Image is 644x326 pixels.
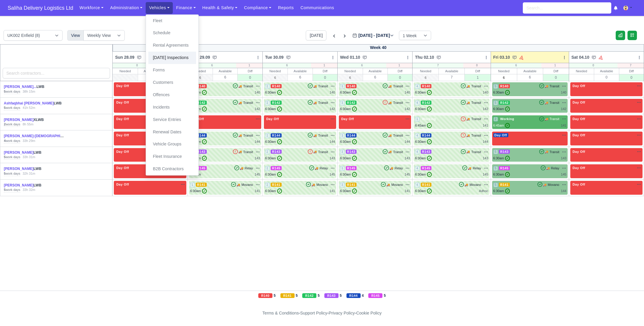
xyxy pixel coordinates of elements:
div: 0 [619,74,644,81]
div: 7 [439,74,464,80]
span: Transit [318,100,328,105]
div: 6:30am [265,156,282,161]
a: Renewal Dates [148,126,196,138]
div: 6:30am [340,107,357,112]
div: 140 [561,90,566,95]
div: 6 [213,74,237,80]
div: 6 [288,74,312,80]
a: Rental Agreements [148,39,196,52]
span: Movano [548,182,559,187]
span: Movano [391,182,403,187]
a: B2B Contractors [148,163,196,175]
span: Transit [550,100,559,105]
span: 2 [493,117,498,122]
span: 🚚 [388,133,392,138]
span: Transit [243,150,253,155]
div: 142 [561,107,566,112]
span: 🚚 [315,166,318,171]
span: Transit [550,84,559,89]
div: work days [4,122,20,127]
div: 6 [363,74,387,80]
span: 🚚 [545,84,548,89]
span: Fri 03.10 [493,54,510,60]
span: 🚚 [313,101,317,105]
div: work days [4,106,20,110]
div: 141 [561,123,566,128]
span: R142 [271,101,282,105]
a: Incidents [148,101,196,114]
span: ✓ [202,107,207,112]
div: 0 [313,74,337,81]
span: Working [499,117,515,121]
div: 144 [255,139,260,144]
span: 4 [415,150,420,154]
div: 0 [594,74,619,80]
span: ✓ [505,90,510,95]
a: Health & Safety [199,2,241,14]
div: 142 [255,107,260,112]
div: work days [4,171,20,176]
div: 1 [236,63,262,68]
div: 143 [483,156,488,161]
span: R144 [196,133,207,137]
span: Relay [551,166,559,171]
div: 140 [405,90,410,95]
div: 6:30am [415,156,432,161]
span: ✓ [352,107,357,112]
span: Saliha Delivery Logistics Ltd [5,2,76,14]
div: Available [594,68,619,74]
span: 4 [415,84,420,89]
span: Day Off [115,166,130,170]
span: ✓ [277,90,282,95]
div: 6 [188,63,236,68]
div: 144 [405,139,410,144]
span: Sat 04.10 [571,54,589,60]
div: LWB [4,101,65,106]
div: XLWB [4,117,65,122]
span: Relay [473,166,481,171]
a: Fleet [148,15,196,27]
div: Diff [313,68,337,74]
a: Compliance [241,2,275,14]
span: ✓ [427,156,432,161]
div: 0 [138,74,162,80]
input: Search contractors... [3,68,110,78]
div: 143 [255,156,260,161]
span: 2 [265,150,270,154]
div: Diff [238,68,262,74]
div: 0 [113,63,161,68]
span: 🚚 [238,133,242,138]
a: Reports [275,2,297,14]
span: 3 [340,166,345,171]
div: Diff [465,68,490,74]
strong: 5 [4,155,6,159]
span: Transit [550,150,559,155]
span: Sun 28.09 [115,54,134,60]
span: ✓ [277,107,282,112]
div: Needed [188,68,213,74]
div: 7 [617,63,644,68]
div: Available [363,68,387,74]
a: [PERSON_NAME]... [4,85,37,89]
div: 145 [255,172,260,177]
span: 🚚 [546,166,550,171]
div: 6:45am [415,123,432,128]
span: Transit [318,133,328,138]
span: Transit [318,150,328,155]
a: [PERSON_NAME] [4,183,34,187]
div: 143 [561,156,566,161]
span: 🚚 [468,166,471,171]
span: R140 [271,84,282,88]
span: 2 [265,166,270,171]
a: Ashfaqbhai [PERSON_NAME] [4,101,54,105]
span: 5 [493,101,498,105]
div: 1 [386,63,413,68]
span: R142 [499,101,510,105]
span: Day Off [115,84,130,88]
span: 3 [340,84,345,89]
span: 🚚 [238,150,242,154]
span: 5 [493,84,498,89]
div: View [67,30,84,41]
div: 6:30am [415,107,432,112]
span: ✓ [277,156,282,161]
